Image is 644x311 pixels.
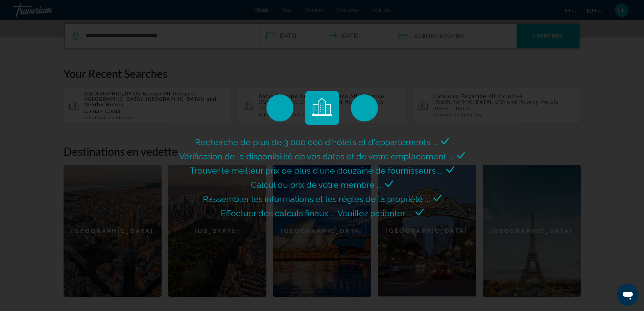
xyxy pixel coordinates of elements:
span: Recherche de plus de 3 000 000 d'hôtels et d'appartements ... [195,137,437,147]
span: Effectuer des calculs finaux ... Veuillez patienter ... [221,208,412,218]
span: Trouver le meilleur prix de plus d'une douzaine de fournisseurs ... [190,165,443,176]
span: Vérification de la disponibilité de vos dates et de votre emplacement ... [179,151,453,161]
span: Calcul du prix de votre membre ... [251,180,382,190]
span: Rassembler les informations et les règles de la propriété ... [203,194,430,204]
iframe: Bouton de lancement de la fenêtre de messagerie [617,284,639,306]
